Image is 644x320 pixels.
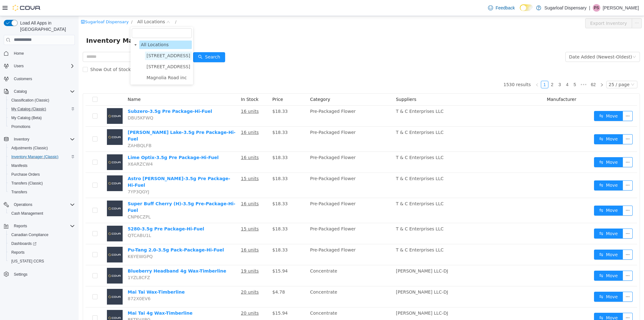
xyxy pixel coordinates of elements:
[162,210,180,215] u: 15 units
[544,164,554,174] button: icon: ellipsis
[229,182,315,207] td: Pre-Packaged Flower
[49,127,73,132] span: ZAHBQLFB
[162,139,180,144] u: 16 units
[162,185,180,190] u: 16 units
[9,162,30,169] a: Manifests
[317,295,369,300] span: [PERSON_NAME] LLC-DJ
[49,160,152,172] a: Astro [PERSON_NAME]-3.5g Pre Package-Hi-Fuel
[519,65,527,72] li: Next Page
[229,270,315,291] td: Concentrate
[544,276,554,286] button: icon: ellipsis
[61,25,113,33] span: All Locations
[530,65,551,72] div: 25 / page
[14,202,32,207] span: Operations
[162,93,180,98] u: 16 units
[62,26,90,31] span: All Locations
[520,4,533,11] input: Dark Mode
[162,160,180,165] u: 15 units
[11,222,75,230] span: Reports
[194,231,209,236] span: $18.33
[477,65,485,72] li: 3
[1,222,77,230] button: Reports
[11,88,29,95] button: Catalog
[28,231,44,246] img: Pu-Tang 2.0-3.5g Pack-Package-Hi-Fuel placeholder
[544,212,554,223] button: icon: ellipsis
[544,190,554,200] button: icon: ellipsis
[66,47,113,55] span: 411 N Commercial St.
[49,146,74,151] span: X6ARZCW4
[11,222,30,230] button: Reports
[49,139,140,144] a: Lime Optix-3.5g Pre Package-Hi-Fuel
[9,123,33,130] a: Promotions
[9,123,75,130] span: Promotions
[2,4,6,8] i: icon: shop
[9,210,46,217] a: Cash Management
[603,4,639,12] p: [PERSON_NAME]
[544,255,554,265] button: icon: ellipsis
[515,190,544,200] button: icon: swapMove
[521,67,525,71] i: icon: right
[49,259,71,264] span: 1YZL8CFZ
[544,297,554,307] button: icon: ellipsis
[49,173,71,178] span: 7YP3QGYJ
[231,81,252,86] span: Category
[1,62,77,70] button: Users
[194,273,206,279] span: $4.78
[515,297,544,307] button: icon: swapMove
[553,2,563,12] button: icon: ellipsis
[194,160,209,165] span: $18.33
[9,97,52,104] a: Classification (Classic)
[28,92,44,108] img: Subzero-3.5g Pre Package-Hi-Fuel placeholder
[9,153,75,161] span: Inventory Manager (Classic)
[28,273,44,289] img: Mai Tai Wax-Timberline placeholder
[317,160,365,165] span: T & C Enterprises LLC
[11,201,75,208] span: Operations
[11,146,48,151] span: Adjustments (Classic)
[14,89,27,94] span: Catalog
[194,252,209,257] span: $15.94
[9,105,49,113] a: My Catalog (Classic)
[9,210,75,217] span: Cash Management
[49,252,148,257] a: Blueberry Headband 4g Wax-Timberline
[49,238,74,243] span: K6YEWGPQ
[11,181,43,186] span: Transfers (Classic)
[9,257,47,265] a: [US_STATE] CCRS
[66,36,113,44] span: 336 East Chestnut St
[1,135,77,144] button: Inventory
[162,252,180,257] u: 19 units
[6,170,77,179] button: Purchase Orders
[11,190,27,195] span: Transfers
[28,113,44,129] img: Kamp Krystal Lake-3.5g Pre Package-Hi-Fuel placeholder
[194,210,209,215] span: $18.33
[9,231,75,239] span: Canadian Compliance
[317,93,365,98] span: T & C Enterprises LLC
[9,144,50,152] a: Adjustments (Classic)
[11,62,75,70] span: Users
[49,114,157,125] a: [PERSON_NAME] Lake-3.5g Pre Package-Hi-Fuel
[317,252,369,257] span: [PERSON_NAME] LLC-DJ
[554,39,558,43] i: icon: down
[229,136,315,157] td: Pre-Packaged Flower
[515,234,544,244] button: icon: swapMove
[6,239,77,248] a: Dashboards
[14,137,29,142] span: Inventory
[6,113,77,122] button: My Catalog (Beta)
[11,75,75,83] span: Customers
[9,179,45,187] a: Transfers (Classic)
[478,65,485,72] a: 3
[28,210,44,225] img: 5280-3.5g Pre Package-Hi-Fuel placeholder
[11,270,75,278] span: Settings
[425,65,452,72] li: 1530 results
[11,154,58,159] span: Inventory Manager (Classic)
[470,65,477,72] li: 2
[28,138,44,154] img: Lime Optix-3.5g Pre Package-Hi-Fuel placeholder
[544,234,554,244] button: icon: ellipsis
[194,114,209,119] span: $18.33
[53,12,113,22] input: filter select
[500,65,510,72] li: Next 5 Pages
[6,257,77,266] button: [US_STATE] CCRS
[229,249,315,270] td: Concentrate
[11,135,32,143] button: Inventory
[515,95,544,105] button: icon: swapMove
[9,114,44,122] a: My Catalog (Beta)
